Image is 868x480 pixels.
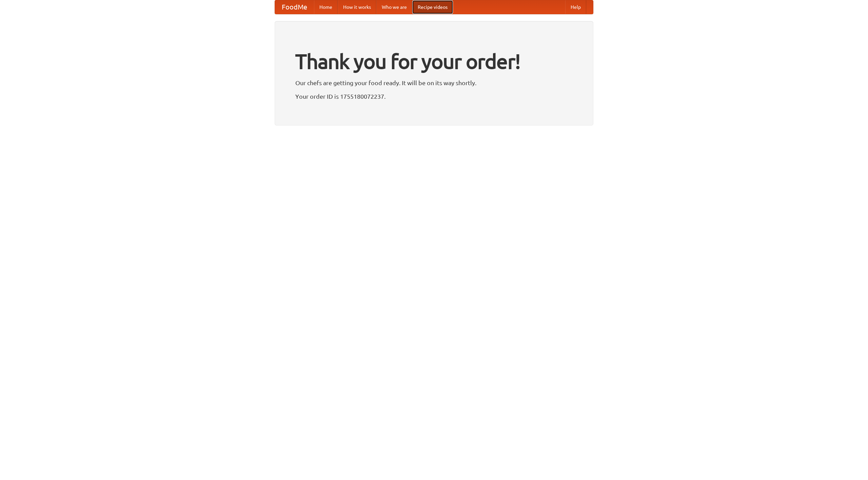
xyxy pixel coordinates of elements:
p: Your order ID is 1755180072237. [295,91,573,101]
a: FoodMe [275,0,314,14]
h1: Thank you for your order! [295,45,573,78]
a: Recipe videos [412,0,453,14]
a: Who we are [376,0,412,14]
a: How it works [338,0,376,14]
a: Help [565,0,586,14]
a: Home [314,0,338,14]
p: Our chefs are getting your food ready. It will be on its way shortly. [295,78,573,88]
